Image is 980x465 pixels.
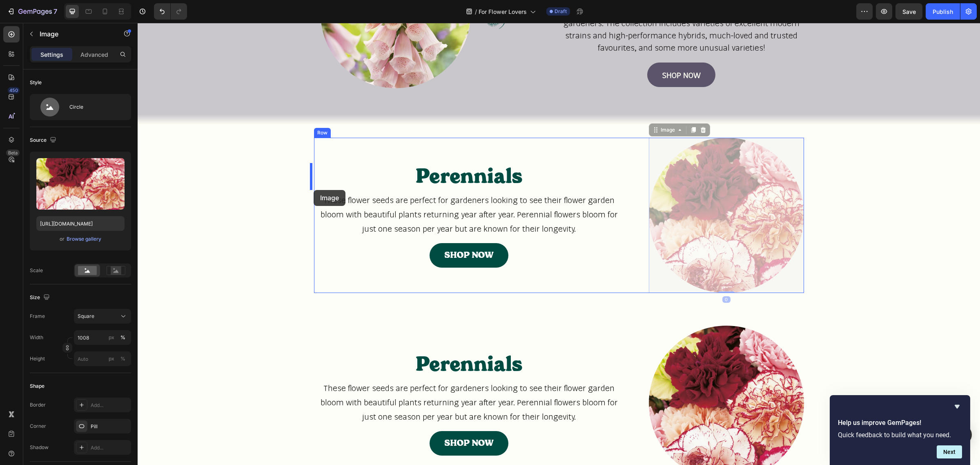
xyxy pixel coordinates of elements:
button: px [118,333,128,342]
div: Border [30,401,46,409]
button: px [118,354,128,364]
div: Scale [30,267,43,274]
div: Shape [30,382,45,390]
div: Shadow [30,444,49,451]
label: Frame [30,313,45,320]
button: Save [895,3,922,20]
button: Next question [937,445,962,458]
div: % [120,334,125,341]
div: Corner [30,423,46,430]
input: px% [74,330,131,345]
button: Browse gallery [66,235,102,243]
button: % [107,333,116,342]
div: Source [30,135,58,146]
p: Settings [40,50,63,59]
div: Beta [6,150,20,156]
div: 450 [8,87,20,94]
div: Undo/Redo [154,3,187,20]
div: Publish [933,7,953,16]
div: Help us improve GemPages! [838,402,962,458]
div: Size [30,292,51,303]
span: For Flower Lovers [479,7,527,16]
input: px% [74,351,131,366]
h2: Help us improve GemPages! [838,418,962,428]
span: / [475,7,477,16]
div: Style [30,79,42,86]
div: Browse gallery [67,235,101,243]
label: Width [30,334,43,341]
div: Add... [91,444,129,452]
div: px [109,355,114,362]
label: Height [30,355,45,362]
span: Draft [555,8,567,15]
div: px [109,334,114,341]
div: Add... [91,402,129,409]
iframe: Design area [138,23,980,465]
button: Publish [926,3,960,20]
span: Save [902,8,916,15]
span: Square [78,313,94,320]
input: https://example.com/image.jpg [36,216,125,231]
p: Quick feedback to build what you need. [838,431,962,439]
p: 7 [53,7,57,16]
img: preview-image [36,158,125,210]
div: Pill [91,423,129,430]
p: Image [40,29,109,39]
button: Hide survey [952,402,962,411]
div: Circle [69,98,119,116]
button: Square [74,309,131,324]
button: 7 [3,3,61,20]
button: % [107,354,116,364]
div: % [120,355,125,362]
p: Advanced [80,50,108,59]
span: or [60,234,65,244]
